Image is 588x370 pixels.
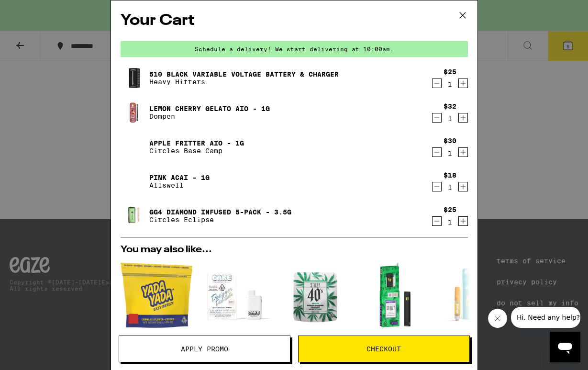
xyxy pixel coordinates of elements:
h2: Your Cart [121,10,468,32]
p: Dompen [149,112,270,120]
a: 510 Black Variable Voltage Battery & Charger [149,70,339,78]
img: Allswell - Strawberry Cough - 1g [438,259,510,331]
div: 1 [444,218,456,226]
div: 1 [444,80,456,88]
iframe: Button to launch messaging window [550,332,580,362]
img: 510 Black Variable Voltage Battery & Charger [121,65,147,91]
img: STIIIZY - OG Kush AIO - 1g [359,259,431,331]
div: $25 [444,206,456,213]
button: Decrement [432,113,442,123]
a: GG4 Diamond Infused 5-Pack - 3.5g [149,208,291,216]
a: Lemon Cherry Gelato AIO - 1g [149,105,270,112]
span: Checkout [366,346,401,352]
h2: You may also like... [121,245,468,255]
span: Apply Promo [181,346,228,352]
div: $18 [444,171,456,179]
img: Yada Yada - Glitter Bomb Pre-Ground - 14g [121,259,192,331]
div: Schedule a delivery! We start delivering at 10:00am. [121,41,468,57]
button: Checkout [298,336,470,362]
p: Allswell [149,181,210,189]
button: Increment [458,113,468,123]
p: Circles Eclipse [149,216,291,224]
button: Apply Promo [119,336,290,362]
iframe: Close message [488,309,507,328]
div: $32 [444,102,456,110]
p: Circles Base Camp [149,147,244,155]
button: Increment [458,147,468,157]
img: Lemon Cherry Gelato AIO - 1g [121,99,147,126]
button: Decrement [432,216,442,226]
img: Pink Acai - 1g [121,168,147,195]
div: $25 [444,68,456,76]
p: Heavy Hitters [149,78,339,86]
button: Decrement [432,147,442,157]
iframe: Message from company [511,307,580,328]
button: Increment [458,78,468,88]
img: GG4 Diamond Infused 5-Pack - 3.5g [121,202,147,229]
div: 1 [444,115,456,123]
button: Decrement [432,182,442,191]
button: Increment [458,182,468,191]
div: 1 [444,184,456,191]
button: Decrement [432,78,442,88]
div: 1 [444,149,456,157]
button: Increment [458,216,468,226]
div: $30 [444,137,456,145]
a: Pink Acai - 1g [149,174,210,181]
img: Cake She Hits Different - Sour Apple Pie AIO - 1.25g [200,259,272,331]
a: Apple Fritter AIO - 1g [149,139,244,147]
img: STIIIZY - Gelato Infused - 7g [279,259,351,331]
img: Apple Fritter AIO - 1g [121,134,147,160]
